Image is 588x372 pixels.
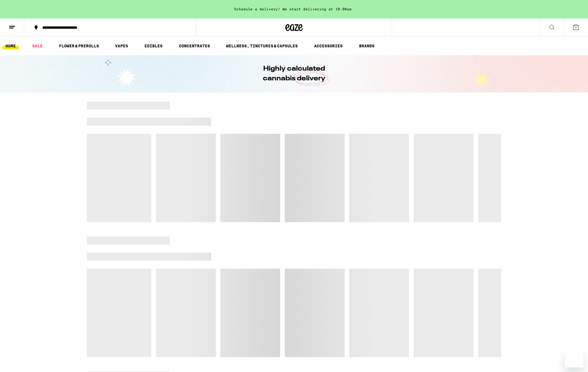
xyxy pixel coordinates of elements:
[247,64,341,84] h1: Highly calculated cannabis delivery
[56,42,102,49] a: FLOWER & PREROLLS
[142,42,165,49] a: EDIBLES
[112,42,131,49] a: VAPES
[29,42,45,49] a: SALE
[356,42,377,49] a: BRANDS
[311,42,345,49] a: ACCESSORIES
[176,42,213,49] a: CONCENTRATES
[3,42,19,49] a: HOME
[223,42,301,49] a: WELLNESS, TINCTURES & CAPSULES
[565,349,583,367] iframe: Button to launch messaging window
